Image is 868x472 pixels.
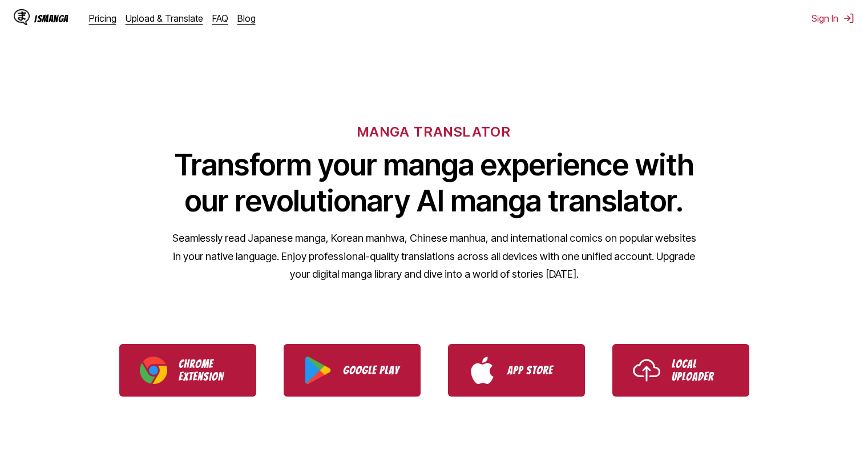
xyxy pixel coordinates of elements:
a: Download IsManga from Google Play [284,344,421,397]
a: Blog [237,13,256,24]
p: Google Play [343,364,400,377]
p: Chrome Extension [179,358,236,383]
img: App Store logo [469,357,496,384]
a: FAQ [212,13,228,24]
img: Chrome logo [140,357,167,384]
p: Seamlessly read Japanese manga, Korean manhwa, Chinese manhua, and international comics on popula... [172,229,697,283]
img: Sign out [843,13,854,24]
h6: MANGA TRANSLATOR [357,123,511,140]
a: Download IsManga from App Store [448,344,585,397]
a: Pricing [89,13,116,24]
a: Use IsManga Local Uploader [612,344,749,397]
img: Google Play logo [304,357,332,384]
div: IsManga [34,13,68,24]
p: App Store [507,364,564,377]
img: Upload icon [633,357,660,384]
p: Local Uploader [672,358,729,383]
a: Upload & Translate [126,13,203,24]
img: IsManga Logo [14,9,30,25]
button: Sign In [812,13,854,24]
h1: Transform your manga experience with our revolutionary AI manga translator. [172,147,697,219]
a: IsManga LogoIsManga [14,9,89,27]
a: Download IsManga Chrome Extension [119,344,256,397]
